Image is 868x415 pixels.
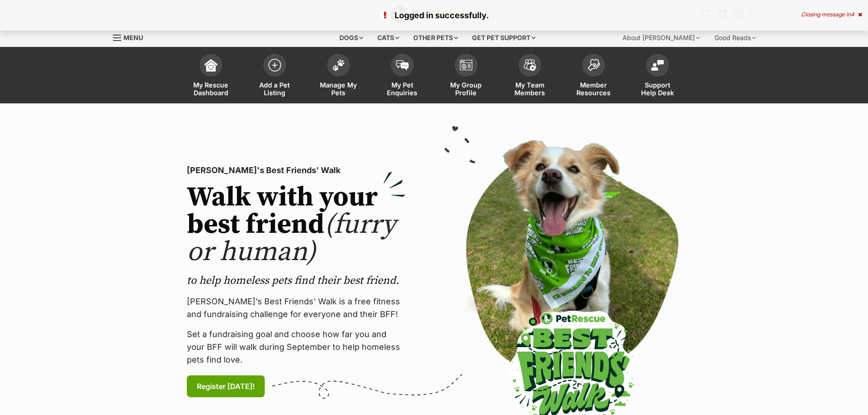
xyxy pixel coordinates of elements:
[187,184,406,266] h2: Walk with your best friend
[318,81,359,97] span: Manage My Pets
[396,60,409,70] img: pet-enquiries-icon-7e3ad2cf08bfb03b45e93fb7055b45f3efa6380592205ae92323e6603595dc1f.svg
[626,49,689,103] a: Support Help Desk
[197,381,255,392] span: Register [DATE]!
[637,81,678,97] span: Support Help Desk
[562,49,626,103] a: Member Resources
[382,81,423,97] span: My Pet Enquiries
[460,60,473,71] img: group-profile-icon-3fa3cf56718a62981997c0bc7e787c4b2cf8bcc04b72c1350f741eb67cf2f40e.svg
[651,60,664,71] img: help-desk-icon-fdf02630f3aa405de69fd3d07c3f3aa587a6932b1a1747fa1d2bba05be0121f9.svg
[190,81,231,97] span: My Rescue Dashboard
[587,59,600,71] img: member-resources-icon-8e73f808a243e03378d46382f2149f9095a855e16c252ad45f914b54edf8863c.svg
[113,29,149,45] a: Menu
[708,29,762,47] div: Good Reads
[333,29,370,47] div: Dogs
[187,375,265,397] a: Register [DATE]!
[187,164,406,177] p: [PERSON_NAME]'s Best Friends' Walk
[187,328,406,366] p: Set a fundraising goal and choose how far you and your BFF will walk during September to help hom...
[187,273,406,288] p: to help homeless pets find their best friend.
[446,81,487,97] span: My Group Profile
[268,59,281,72] img: add-pet-listing-icon-0afa8454b4691262ce3f59096e99ab1cd57d4a30225e0717b998d2c9b9846f56.svg
[434,49,498,103] a: My Group Profile
[524,59,536,71] img: team-members-icon-5396bd8760b3fe7c0b43da4ab00e1e3bb1a5d9ba89233759b79545d2d3fc5d0d.svg
[509,81,550,97] span: My Team Members
[187,295,406,321] p: [PERSON_NAME]’s Best Friends' Walk is a free fitness and fundraising challenge for everyone and t...
[573,81,614,97] span: Member Resources
[307,49,370,103] a: Manage My Pets
[205,59,217,72] img: dashboard-icon-eb2f2d2d3e046f16d808141f083e7271f6b2e854fb5c12c21221c1fb7104beca.svg
[371,29,406,47] div: Cats
[370,49,434,103] a: My Pet Enquiries
[616,29,706,47] div: About [PERSON_NAME]
[254,81,295,97] span: Add a Pet Listing
[243,49,307,103] a: Add a Pet Listing
[187,208,396,269] span: (furry or human)
[179,49,243,103] a: My Rescue Dashboard
[498,49,562,103] a: My Team Members
[332,59,345,71] img: manage-my-pets-icon-02211641906a0b7f246fdf0571729dbe1e7629f14944591b6c1af311fb30b64b.svg
[466,29,542,47] div: Get pet support
[123,34,143,41] span: Menu
[407,29,464,47] div: Other pets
